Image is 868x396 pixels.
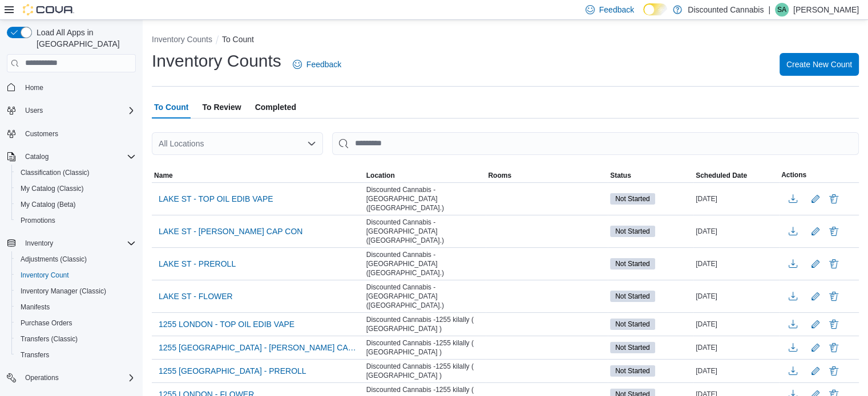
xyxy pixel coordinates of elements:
p: [PERSON_NAME] [793,3,859,17]
a: Feedback [288,53,346,76]
button: LAKE ST - TOP OIL EDIB VAPE [154,190,278,207]
span: Not Started [615,291,650,301]
button: Customers [2,125,140,142]
span: My Catalog (Classic) [16,182,136,195]
span: Not Started [615,366,650,376]
span: Discounted Cannabis -1255 kilally ( [GEOGRAPHIC_DATA] ) [366,338,484,357]
button: Delete [827,289,841,303]
span: Inventory Count [21,271,69,280]
span: Purchase Orders [21,319,72,328]
span: Completed [255,96,296,119]
button: Catalog [2,149,140,165]
span: Discounted Cannabis -[GEOGRAPHIC_DATA] ([GEOGRAPHIC_DATA].) [366,218,484,245]
button: Delete [827,257,841,271]
span: Name [154,171,173,180]
span: Inventory [25,239,53,248]
span: SA [777,3,786,17]
button: To Count [222,35,254,44]
span: Classification (Classic) [21,168,90,177]
button: Inventory [21,236,58,250]
button: Home [2,79,140,96]
button: Edit count details [809,190,822,207]
span: Home [25,83,43,92]
a: Customers [21,127,63,141]
button: Edit count details [809,316,822,333]
span: Manifests [21,303,50,312]
span: Inventory Manager (Classic) [21,287,106,296]
button: 1255 [GEOGRAPHIC_DATA] - PREROLL [154,362,311,379]
button: Rooms [486,169,608,182]
button: Edit count details [809,362,822,379]
span: Scheduled Date [696,171,747,180]
button: Transfers (Classic) [11,331,140,347]
button: Edit count details [809,223,822,240]
span: Discounted Cannabis -[GEOGRAPHIC_DATA] ([GEOGRAPHIC_DATA].) [366,185,484,213]
span: 1255 [GEOGRAPHIC_DATA] - [PERSON_NAME] CAP CON SEED [159,342,357,353]
span: Not Started [615,319,650,329]
span: Not Started [610,291,655,302]
button: Transfers [11,347,140,363]
span: Not Started [615,259,650,269]
span: My Catalog (Beta) [21,200,76,209]
button: Name [152,169,364,182]
span: Create New Count [786,59,852,70]
span: Discounted Cannabis -1255 kilally ( [GEOGRAPHIC_DATA] ) [366,315,484,333]
span: Home [21,80,136,95]
span: To Review [202,96,241,119]
button: Operations [21,371,63,385]
span: Load All Apps in [GEOGRAPHIC_DATA] [32,27,136,50]
button: Location [364,169,486,182]
span: Not Started [615,226,650,236]
span: My Catalog (Beta) [16,198,136,211]
input: Dark Mode [643,3,667,15]
button: Classification (Classic) [11,165,140,181]
a: Purchase Orders [16,316,77,330]
span: Feedback [306,59,341,70]
p: Discounted Cannabis [688,3,764,17]
button: 1255 LONDON - TOP OIL EDIB VAPE [154,316,299,333]
button: Promotions [11,213,140,228]
button: Delete [827,192,841,206]
a: Inventory Manager (Classic) [16,284,111,298]
button: LAKE ST - FLOWER [154,288,237,305]
a: Manifests [16,300,54,314]
div: Sam Annann [775,3,789,17]
span: Purchase Orders [16,316,136,330]
button: Delete [827,364,841,378]
span: Classification (Classic) [16,166,136,179]
span: Not Started [615,342,650,353]
span: Promotions [16,214,136,227]
span: Transfers (Classic) [16,332,136,346]
div: [DATE] [693,317,779,331]
a: Classification (Classic) [16,166,94,179]
button: Status [608,169,693,182]
span: Rooms [488,171,511,180]
a: Adjustments (Classic) [16,252,91,266]
span: 1255 [GEOGRAPHIC_DATA] - PREROLL [159,365,306,377]
button: LAKE ST - PREROLL [154,255,240,272]
a: My Catalog (Beta) [16,198,80,211]
a: Inventory Count [16,268,74,282]
div: [DATE] [693,257,779,271]
span: Operations [25,373,59,382]
span: LAKE ST - [PERSON_NAME] CAP CON [159,226,302,237]
span: Inventory [21,236,136,250]
div: [DATE] [693,341,779,354]
a: Transfers (Classic) [16,332,82,346]
span: Transfers (Classic) [21,334,78,344]
span: Discounted Cannabis -1255 kilally ( [GEOGRAPHIC_DATA] ) [366,362,484,380]
span: Catalog [25,152,49,161]
button: Scheduled Date [693,169,779,182]
button: Create New Count [780,53,859,76]
span: To Count [154,96,188,119]
span: Not Started [610,365,655,377]
button: Delete [827,341,841,354]
span: Customers [21,126,136,141]
button: My Catalog (Classic) [11,181,140,197]
span: Manifests [16,300,136,314]
span: Inventory Count [16,268,136,282]
button: Catalog [21,150,53,164]
button: Inventory Count [11,267,140,283]
span: Feedback [599,4,634,15]
button: Adjustments (Classic) [11,251,140,267]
